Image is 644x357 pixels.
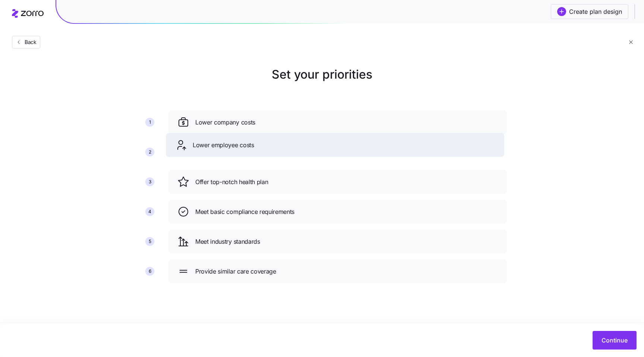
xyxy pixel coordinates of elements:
[145,148,154,157] div: 2
[195,118,255,127] span: Lower company costs
[168,259,507,283] div: Provide similar care coverage
[168,230,507,253] div: Meet industry standards
[145,267,154,276] div: 6
[145,177,154,186] div: 3
[593,331,637,350] button: Continue
[137,66,507,83] h1: Set your priorities
[168,170,507,194] div: Offer top-notch health plan
[195,237,260,246] span: Meet industry standards
[195,267,276,276] span: Provide similar care coverage
[12,36,40,48] button: Back
[193,140,254,150] span: Lower employee costs
[569,7,622,16] span: Create plan design
[145,207,154,216] div: 4
[551,4,628,19] button: Create plan design
[195,207,294,217] span: Meet basic compliance requirements
[168,200,507,224] div: Meet basic compliance requirements
[166,133,504,157] div: Lower employee costs
[145,237,154,246] div: 5
[145,118,154,127] div: 1
[195,177,268,187] span: Offer top-notch health plan
[168,110,507,134] div: Lower company costs
[602,336,628,345] span: Continue
[22,38,37,46] span: Back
